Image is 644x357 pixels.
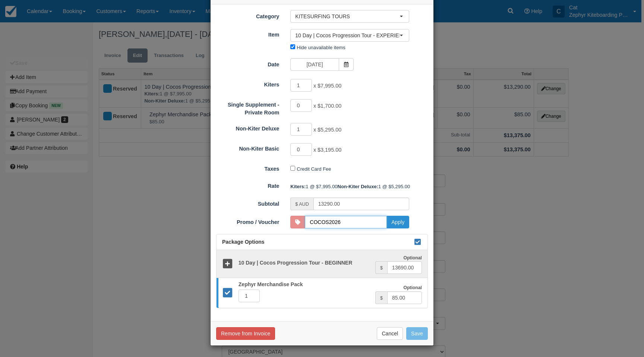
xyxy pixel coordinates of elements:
[211,58,285,69] label: Date
[386,216,409,228] button: Apply
[233,260,375,266] h5: 10 Day | Cocos Progression Tour - BEGINNER
[211,98,285,116] label: Single Supplement - Private Room
[285,180,433,193] div: 1 @ $7,995.00 1 @ $5,295.00
[313,147,341,153] span: x $3,195.00
[406,327,428,340] button: Save
[295,13,400,20] span: KITESURFING TOURS
[403,285,422,290] strong: Optional
[211,198,285,208] label: Subtotal
[290,184,306,189] strong: Kiters
[313,103,341,109] span: x $1,700.00
[297,45,345,50] label: Hide unavailable items
[211,122,285,133] label: Non-Kiter Deluxe
[217,250,427,278] a: 10 Day | Cocos Progression Tour - BEGINNER Optional $
[295,32,400,39] span: 10 Day | Cocos Progression Tour - EXPERIENCED (12)
[290,143,312,156] input: Non-Kiter Basic
[216,327,275,340] button: Remove from Invoice
[211,142,285,153] label: Non-Kiter Basic
[211,28,285,39] label: Item
[290,79,312,92] input: Kiters
[290,10,409,23] button: KITESURFING TOURS
[295,202,309,207] small: $ AUD
[211,216,285,226] label: Promo / Voucher
[297,166,331,172] label: Credit Card Fee
[313,83,341,89] span: x $7,995.00
[217,278,427,307] a: Optional $
[290,123,312,136] input: Non-Kiter Deluxe
[377,327,403,340] button: Cancel
[222,239,265,245] span: Package Options
[380,265,383,271] small: $
[233,282,375,287] h5: Zephyr Merchandise Pack
[338,184,378,189] strong: Non-Kiter Deluxe
[403,255,422,260] strong: Optional
[211,78,285,89] label: Kiters
[290,99,312,112] input: Single Supplement - Private Room
[313,127,341,133] span: x $5,295.00
[211,162,285,173] label: Taxes
[211,10,285,20] label: Category
[380,296,383,301] small: $
[290,29,409,42] button: 10 Day | Cocos Progression Tour - EXPERIENCED (12)
[211,180,285,190] label: Rate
